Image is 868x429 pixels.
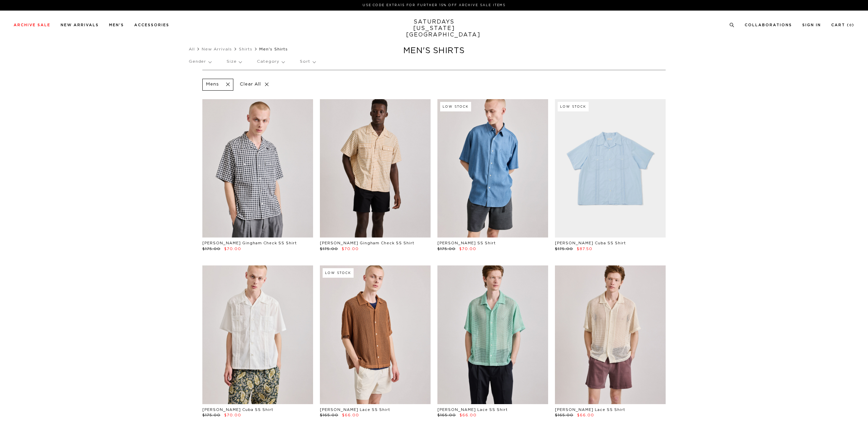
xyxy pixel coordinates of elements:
[437,247,455,251] span: $175.00
[406,19,462,38] a: SATURDAYS[US_STATE][GEOGRAPHIC_DATA]
[202,408,273,412] a: [PERSON_NAME] Cuba SS Shirt
[189,54,211,70] p: Gender
[189,47,195,51] a: All
[558,102,589,111] div: Low Stock
[831,23,854,27] a: Cart (0)
[224,413,241,417] span: $70.00
[459,247,476,251] span: $70.00
[555,413,573,417] span: $165.00
[109,23,124,27] a: Men's
[323,268,354,278] div: Low Stock
[227,54,242,70] p: Size
[437,241,496,245] a: [PERSON_NAME] SS Shirt
[202,413,220,417] span: $175.00
[224,247,241,251] span: $70.00
[202,241,297,245] a: [PERSON_NAME] Gingham Check SS Shirt
[237,79,272,91] p: Clear All
[555,241,626,245] a: [PERSON_NAME] Cuba SS Shirt
[849,24,852,27] small: 0
[320,413,338,417] span: $165.00
[202,47,232,51] a: New Arrivals
[802,23,821,27] a: Sign In
[320,247,338,251] span: $175.00
[440,102,471,111] div: Low Stock
[555,247,573,251] span: $175.00
[320,241,414,245] a: [PERSON_NAME] Gingham Check SS Shirt
[239,47,252,51] a: Shirts
[14,23,50,27] a: Archive Sale
[300,54,315,70] p: Sort
[257,54,284,70] p: Category
[202,247,220,251] span: $175.00
[460,413,477,417] span: $66.00
[61,23,99,27] a: New Arrivals
[342,413,359,417] span: $66.00
[745,23,792,27] a: Collaborations
[206,82,219,88] p: Mens
[134,23,169,27] a: Accessories
[577,247,592,251] span: $87.50
[437,413,456,417] span: $165.00
[342,247,359,251] span: $70.00
[555,408,625,412] a: [PERSON_NAME] Lace SS Shirt
[437,408,508,412] a: [PERSON_NAME] Lace SS Shirt
[320,408,390,412] a: [PERSON_NAME] Lace SS Shirt
[16,3,852,8] p: Use Code EXTRA15 for Further 15% Off Archive Sale Items
[259,47,288,51] span: Men's Shirts
[577,413,594,417] span: $66.00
